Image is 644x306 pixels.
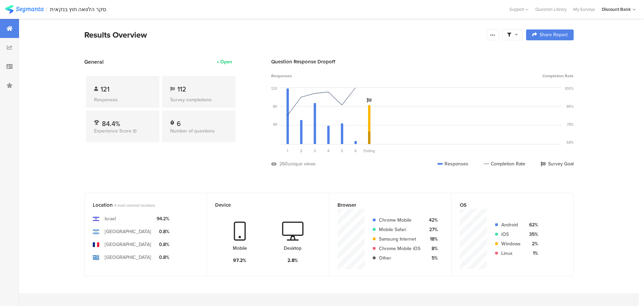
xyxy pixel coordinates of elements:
div: Survey Goal [541,160,574,167]
div: Browser [337,201,432,209]
div: 2.8% [288,257,298,264]
div: 40 [273,122,277,127]
span: Responses [271,73,292,79]
span: 4 most common locations [114,203,155,208]
div: 5% [426,254,438,262]
div: Discount Bank [602,6,631,13]
div: Open [220,58,232,65]
div: OS [460,201,554,209]
div: [GEOGRAPHIC_DATA] [105,254,151,261]
a: My Surveys [570,6,598,13]
div: 35% [526,231,538,238]
span: 6 [354,148,357,154]
div: [GEOGRAPHIC_DATA] [105,228,151,235]
span: 84.4% [102,119,120,129]
span: 121 [101,84,109,94]
span: 5 [341,148,343,154]
span: Experience Score [94,127,132,135]
div: Desktop [284,245,301,252]
div: Ending [362,148,376,154]
span: 4 [327,148,329,154]
div: 8% [426,245,438,252]
div: Location [93,201,187,209]
div: 260 [279,160,288,167]
div: 1% [526,250,538,257]
div: 42% [426,217,438,224]
div: Mobile Safari [379,226,420,233]
div: 0.8% [157,241,169,248]
div: 68% [567,140,574,145]
span: 112 [177,84,186,94]
div: 27% [426,226,438,233]
div: Linux [501,250,521,257]
span: Completion Rate [542,73,574,79]
span: 1 [287,148,288,154]
div: Responses [437,160,468,167]
div: | [46,5,47,13]
div: Other [379,254,420,262]
span: 2 [300,148,302,154]
i: Survey Goal [367,98,371,103]
div: Windows [501,240,521,247]
img: segmanta logo [5,5,43,14]
div: 120 [271,86,277,91]
a: Question Library [532,6,570,13]
div: 18% [426,236,438,243]
div: iOS [501,231,521,238]
div: Chrome Mobile [379,217,420,224]
div: Completion Rate [484,160,525,167]
div: 89% [567,104,574,109]
div: Question Response Dropoff [271,58,574,65]
span: General [84,58,104,66]
div: Mobile [233,245,247,252]
div: Android [501,221,521,228]
div: 78% [567,122,574,127]
div: Israel [105,215,116,222]
div: סקר הלוואה חוץ בנקאית [50,6,106,13]
div: 100% [565,86,574,91]
div: unique views [288,160,316,167]
span: 3 [314,148,316,154]
span: Share Report [540,33,568,37]
div: 6 [177,119,181,125]
div: 2% [526,240,538,247]
div: 62% [526,221,538,228]
div: Survey completions [170,96,227,103]
div: Samsung Internet [379,236,420,243]
div: Chrome Mobile iOS [379,245,420,252]
div: [GEOGRAPHIC_DATA] [105,241,151,248]
span: Number of questions [170,127,215,135]
div: 97.2% [233,257,246,264]
div: Device [215,201,310,209]
div: Responses [94,96,151,103]
div: 0.8% [157,254,169,261]
div: 94.2% [157,215,169,222]
div: 80 [273,104,277,109]
div: Support [509,4,528,15]
div: 0.8% [157,228,169,235]
div: Results Overview [84,29,483,41]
